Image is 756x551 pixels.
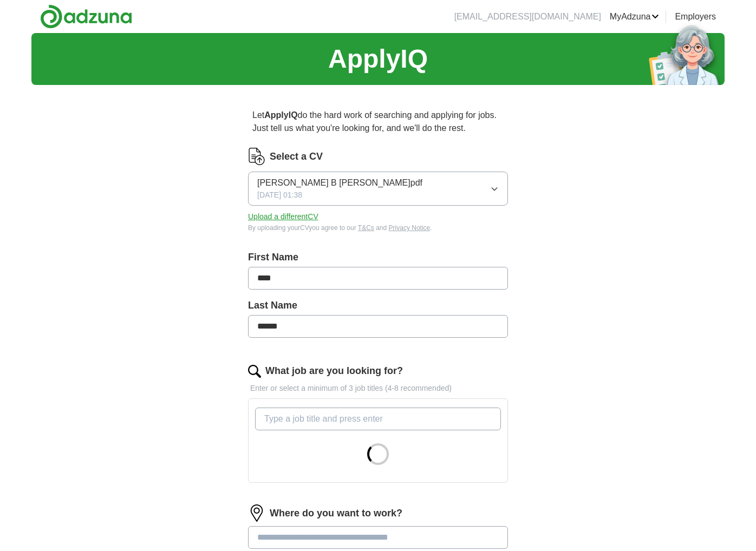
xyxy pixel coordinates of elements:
[248,211,318,222] button: Upload a differentCV
[255,408,501,430] input: Type a job title and press enter
[248,148,265,165] img: CV Icon
[675,10,716,23] a: Employers
[248,504,265,522] img: location.png
[264,110,297,120] strong: ApplyIQ
[257,176,422,189] span: [PERSON_NAME] B [PERSON_NAME]pdf
[389,224,431,232] a: Privacy Notice
[270,149,323,164] label: Select a CV
[248,383,508,394] p: Enter or select a minimum of 3 job titles (4-8 recommended)
[248,365,261,378] img: search.png
[610,10,660,23] a: MyAdzuna
[328,40,428,78] h1: ApplyIQ
[248,104,508,139] p: Let do the hard work of searching and applying for jobs. Just tell us what you're looking for, an...
[248,298,508,313] label: Last Name
[257,189,302,201] span: [DATE] 01:38
[248,223,508,233] div: By uploading your CV you agree to our and .
[358,224,374,232] a: T&Cs
[40,4,132,29] img: Adzuna logo
[270,506,402,521] label: Where do you want to work?
[248,172,508,206] button: [PERSON_NAME] B [PERSON_NAME]pdf[DATE] 01:38
[454,10,601,23] li: [EMAIL_ADDRESS][DOMAIN_NAME]
[248,250,508,265] label: First Name
[265,364,403,378] label: What job are you looking for?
